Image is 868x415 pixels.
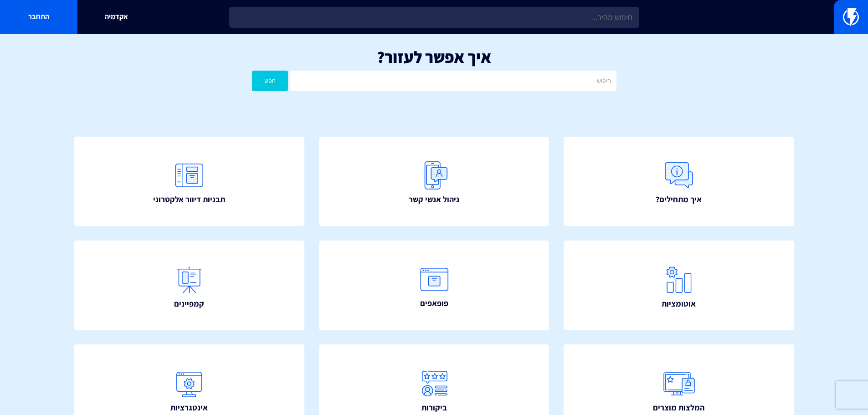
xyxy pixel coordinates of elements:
a: תבניות דיוור אלקטרוני [74,137,305,226]
a: איך מתחילים? [564,137,794,226]
span: איך מתחילים? [656,194,702,205]
input: חיפוש מהיר... [229,7,639,28]
input: חיפוש [290,71,616,91]
span: ניהול אנשי קשר [409,194,459,205]
span: פופאפים [420,297,448,309]
h1: איך אפשר לעזור? [14,48,854,66]
span: המלצות מוצרים [653,402,704,414]
a: פופאפים [319,241,550,330]
span: אינטגרציות [170,402,208,414]
span: אוטומציות [662,298,696,310]
span: קמפיינים [174,298,204,310]
span: תבניות דיוור אלקטרוני [153,194,225,205]
a: קמפיינים [74,241,305,330]
span: ביקורות [421,402,447,414]
button: חפש [252,71,288,91]
a: ניהול אנשי קשר [319,137,550,226]
a: אוטומציות [564,241,794,330]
